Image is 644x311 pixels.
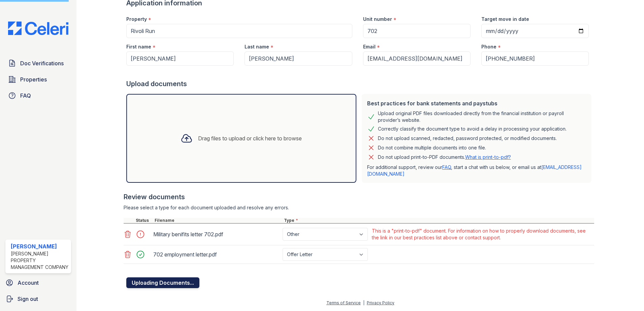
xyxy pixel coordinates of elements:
a: FAQ [5,89,71,102]
span: Account [18,279,39,287]
div: Type [283,218,594,223]
a: Doc Verifications [5,57,71,70]
div: | [363,300,364,305]
label: Property [126,16,147,23]
label: First name [126,43,151,50]
div: Upload original PDF files downloaded directly from the financial institution or payroll provider’... [378,110,586,124]
div: Military benifits letter 702.pdf [153,229,280,240]
div: Drag files to upload or click here to browse [198,134,302,142]
a: Terms of Service [326,300,361,305]
button: Uploading Documents... [126,277,199,288]
label: Target move in date [481,16,529,23]
label: Last name [245,43,269,50]
div: This is a "print-to-pdf" document. For information on how to properly download documents, see the... [372,228,593,241]
div: Upload documents [126,79,594,89]
a: Properties [5,73,71,86]
div: Best practices for bank statements and paystubs [367,99,586,107]
a: What is print-to-pdf? [465,154,511,160]
img: CE_Logo_Blue-a8612792a0a2168367f1c8372b55b34899dd931a85d93a1a3d3e32e68fde9ad4.png [3,22,74,35]
a: Account [3,276,74,289]
div: Please select a type for each document uploaded and resolve any errors. [124,204,594,211]
span: Sign out [18,295,38,303]
div: Do not combine multiple documents into one file. [378,144,486,152]
span: Doc Verifications [20,59,64,67]
div: Review documents [124,192,594,202]
div: Correctly classify the document type to avoid a delay in processing your application. [378,125,567,133]
div: Do not upload scanned, redacted, password protected, or modified documents. [378,134,557,142]
span: Properties [20,75,47,83]
a: FAQ [442,164,451,170]
div: [PERSON_NAME] Property Management Company [11,250,68,271]
label: Email [363,43,376,50]
div: Status [134,218,153,223]
div: 702 employment letter.pdf [153,249,280,260]
p: Do not upload print-to-PDF documents. [378,154,511,161]
label: Unit number [363,16,392,23]
a: Sign out [3,292,74,306]
div: Filename [153,218,283,223]
span: FAQ [20,92,31,100]
p: For additional support, review our , start a chat with us below, or email us at [367,164,586,177]
label: Phone [481,43,496,50]
div: [PERSON_NAME] [11,242,68,250]
a: Privacy Policy [367,300,394,305]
